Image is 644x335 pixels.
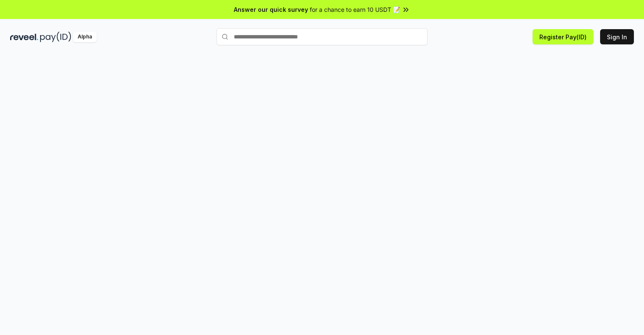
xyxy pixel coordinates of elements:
[234,5,308,14] span: Answer our quick survey
[73,32,97,42] div: Alpha
[10,32,38,42] img: reveel_dark
[600,29,634,44] button: Sign In
[310,5,400,14] span: for a chance to earn 10 USDT 📝
[40,32,71,42] img: pay_id
[533,29,593,44] button: Register Pay(ID)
